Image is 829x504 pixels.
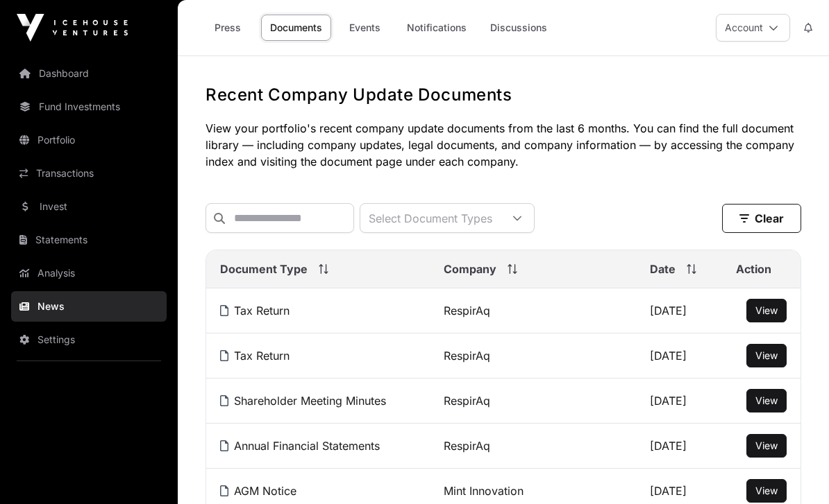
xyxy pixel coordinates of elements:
a: Invest [11,191,167,222]
a: Statements [11,225,167,255]
a: Tax Return [220,304,290,318]
button: Clear [722,204,801,233]
span: Action [736,261,771,277]
a: View [755,484,778,498]
a: Shareholder Meeting Minutes [220,394,386,408]
h1: Recent Company Update Documents [206,84,801,106]
a: Press [200,15,256,41]
a: Portfolio [11,125,167,155]
a: Notifications [398,15,476,41]
a: Tax Return [220,349,290,363]
span: View [755,304,778,316]
td: [DATE] [636,424,722,469]
span: View [755,485,778,496]
a: Annual Financial Statements [220,439,380,453]
td: [DATE] [636,288,722,333]
a: Transactions [11,158,167,189]
a: AGM Notice [220,484,296,498]
span: View [755,394,778,406]
button: View [746,479,787,503]
span: Document Type [220,261,308,277]
a: RespirAq [444,304,490,318]
a: View [755,439,778,453]
span: View [755,349,778,361]
a: Fund Investments [11,92,167,122]
button: View [746,344,787,367]
td: [DATE] [636,379,722,424]
img: Icehouse Ventures Logo [17,14,128,42]
a: Documents [261,15,331,41]
td: [DATE] [636,333,722,379]
a: RespirAq [444,394,490,408]
a: View [755,394,778,408]
a: Analysis [11,258,167,288]
iframe: Chat Widget [760,437,829,504]
a: Mint Innovation [444,484,524,498]
a: RespirAq [444,439,490,453]
button: Account [716,14,790,42]
span: Company [444,261,496,277]
p: View your portfolio's recent company update documents from the last 6 months. You can find the fu... [206,120,801,170]
a: Events [337,15,392,41]
div: Select Document Types [360,204,501,232]
a: News [11,291,167,322]
a: Dashboard [11,58,167,89]
span: View [755,440,778,451]
span: Date [650,261,676,277]
a: View [755,304,778,318]
a: RespirAq [444,349,490,363]
button: View [746,389,787,412]
a: View [755,349,778,363]
button: View [746,299,787,322]
button: View [746,434,787,458]
a: Discussions [481,15,556,41]
a: Settings [11,324,167,355]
